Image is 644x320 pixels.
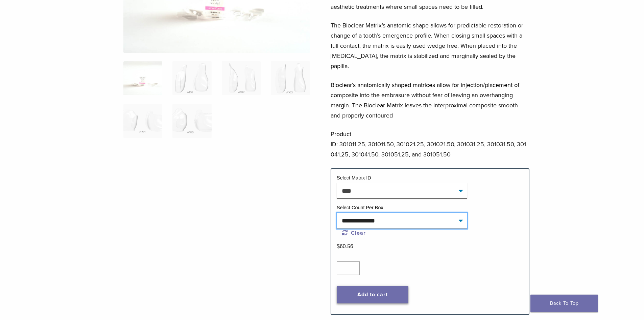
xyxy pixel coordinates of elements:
label: Select Matrix ID [337,175,371,180]
a: Back To Top [530,295,598,312]
img: Original Anterior Matrix - A Series - Image 5 [123,104,162,138]
p: The Bioclear Matrix’s anatomic shape allows for predictable restoration or change of a tooth’s em... [331,20,529,71]
span: $ [337,243,340,249]
img: Original Anterior Matrix - A Series - Image 3 [222,61,261,95]
img: Original Anterior Matrix - A Series - Image 4 [271,61,310,95]
button: Add to cart [337,286,408,303]
bdi: 60.56 [337,243,353,249]
img: Anterior-Original-A-Series-Matrices-324x324.jpg [123,61,162,95]
label: Select Count Per Box [337,205,383,210]
img: Original Anterior Matrix - A Series - Image 6 [172,104,211,138]
img: Original Anterior Matrix - A Series - Image 2 [172,61,211,95]
p: Bioclear’s anatomically shaped matrices allow for injection/placement of composite into the embra... [331,80,529,121]
a: Clear [342,230,366,236]
p: Product ID: 301011.25, 301011.50, 301021.25, 301021.50, 301031.25, 301031.50, 301041.25, 301041.5... [331,129,529,159]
